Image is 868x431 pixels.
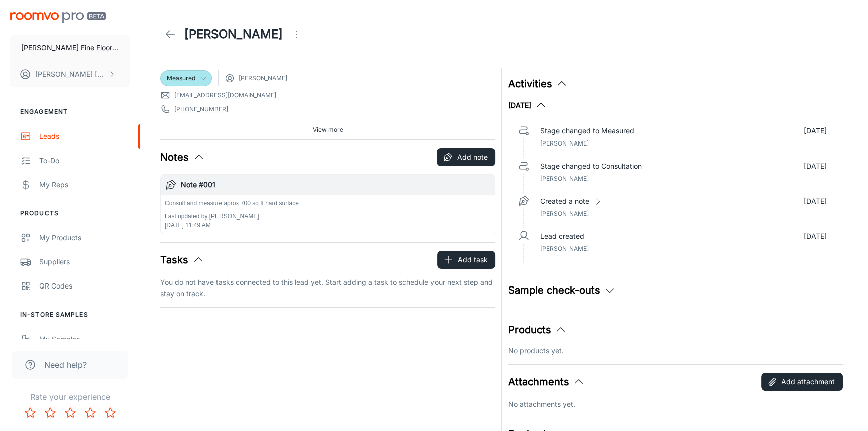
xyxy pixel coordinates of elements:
[309,122,347,137] button: View more
[540,210,588,217] span: [PERSON_NAME]
[804,196,827,207] p: [DATE]
[167,74,195,83] span: Measured
[761,373,843,391] button: Add attachment
[10,35,130,61] button: [PERSON_NAME] Fine Floors, Inc
[540,125,634,136] p: Stage changed to Measured
[181,179,491,190] h6: Note #001
[44,359,87,371] span: Need help?
[540,139,588,147] span: [PERSON_NAME]
[184,25,283,43] h1: [PERSON_NAME]
[540,196,589,207] p: Created a note
[60,403,80,423] button: Rate 3 star
[540,175,588,182] span: [PERSON_NAME]
[39,131,130,142] div: Leads
[165,199,299,208] p: Consult and measure aprox 700 sq ft hard surface
[804,231,827,242] p: [DATE]
[508,76,568,91] button: Activities
[508,399,842,410] p: No attachments yet.
[804,125,827,136] p: [DATE]
[8,391,132,403] p: Rate your experience
[437,251,495,269] button: Add task
[80,403,100,423] button: Rate 4 star
[165,221,299,230] p: [DATE] 11:49 AM
[35,69,106,80] p: [PERSON_NAME] [PERSON_NAME]
[508,345,842,356] p: No products yet.
[160,252,204,267] button: Tasks
[39,179,130,190] div: My Reps
[39,155,130,166] div: To-do
[540,231,584,242] p: Lead created
[39,232,130,243] div: My Products
[287,24,307,44] button: Open menu
[165,212,299,221] p: Last updated by [PERSON_NAME]
[10,61,130,87] button: [PERSON_NAME] [PERSON_NAME]
[313,125,343,134] span: View more
[39,280,130,292] div: QR Codes
[10,12,106,23] img: Roomvo PRO Beta
[40,403,60,423] button: Rate 2 star
[39,256,130,267] div: Suppliers
[437,148,495,166] button: Add note
[160,277,495,299] p: You do not have tasks connected to this lead yet. Start adding a task to schedule your next step ...
[100,403,120,423] button: Rate 5 star
[540,245,588,252] span: [PERSON_NAME]
[39,334,130,345] div: My Samples
[160,70,212,86] div: Measured
[239,74,287,83] span: [PERSON_NAME]
[20,403,40,423] button: Rate 1 star
[174,91,276,100] a: [EMAIL_ADDRESS][DOMAIN_NAME]
[508,282,616,298] button: Sample check-outs
[508,99,547,111] button: [DATE]
[160,150,205,165] button: Notes
[540,161,641,172] p: Stage changed to Consultation
[804,161,827,172] p: [DATE]
[508,374,585,389] button: Attachments
[174,105,228,114] a: [PHONE_NUMBER]
[161,175,495,234] button: Note #001Consult and measure aprox 700 sq ft hard surfaceLast updated by [PERSON_NAME][DATE] 11:4...
[508,322,567,337] button: Products
[21,42,119,53] p: [PERSON_NAME] Fine Floors, Inc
